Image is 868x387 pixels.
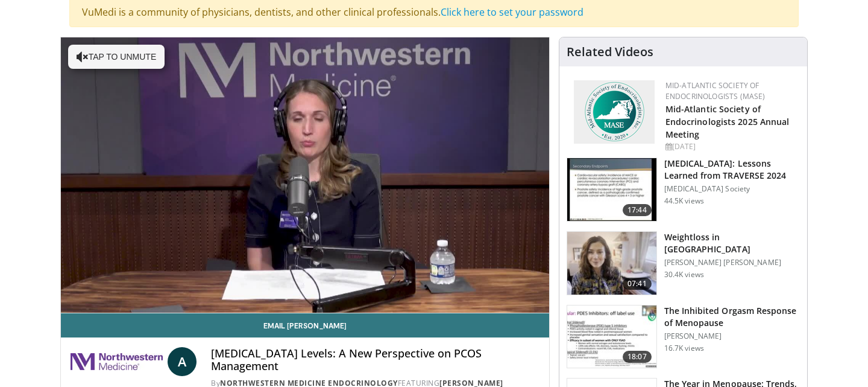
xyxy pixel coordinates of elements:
a: Mid-Atlantic Society of Endocrinologists 2025 Annual Meeting [665,103,790,140]
img: 9983fed1-7565-45be-8934-aef1103ce6e2.150x105_q85_crop-smart_upscale.jpg [567,232,656,295]
div: [DATE] [665,141,797,152]
img: 1317c62a-2f0d-4360-bee0-b1bff80fed3c.150x105_q85_crop-smart_upscale.jpg [567,158,656,221]
h3: The Inhibited Orgasm Response of Menopause [664,305,800,329]
a: Mid-Atlantic Society of Endocrinologists (MASE) [665,80,766,101]
h4: Related Videos [567,45,653,59]
span: 07:41 [623,278,652,290]
h3: Weightloss in [GEOGRAPHIC_DATA] [664,231,800,255]
p: 16.7K views [664,344,704,353]
p: [PERSON_NAME] [664,331,800,341]
img: 283c0f17-5e2d-42ba-a87c-168d447cdba4.150x105_q85_crop-smart_upscale.jpg [567,305,656,368]
p: 44.5K views [664,196,704,206]
a: 17:44 [MEDICAL_DATA]: Lessons Learned from TRAVERSE 2024 [MEDICAL_DATA] Society 44.5K views [567,158,800,222]
a: Click here to set your password [441,5,583,19]
video-js: Video Player [61,37,549,313]
a: A [168,347,197,376]
a: 18:07 The Inhibited Orgasm Response of Menopause [PERSON_NAME] 16.7K views [567,305,800,369]
h4: [MEDICAL_DATA] Levels: A New Perspective on PCOS Management [211,347,539,373]
a: Email [PERSON_NAME] [61,313,549,337]
button: Tap to unmute [68,45,165,69]
a: 07:41 Weightloss in [GEOGRAPHIC_DATA] [PERSON_NAME] [PERSON_NAME] 30.4K views [567,231,800,295]
img: Northwestern Medicine Endocrinology [71,347,163,376]
span: 17:44 [623,204,652,216]
img: f382488c-070d-4809-84b7-f09b370f5972.png.150x105_q85_autocrop_double_scale_upscale_version-0.2.png [574,80,655,144]
p: 30.4K views [664,270,704,280]
p: [PERSON_NAME] [PERSON_NAME] [664,258,800,267]
h3: [MEDICAL_DATA]: Lessons Learned from TRAVERSE 2024 [664,158,800,182]
span: 18:07 [623,351,652,363]
p: [MEDICAL_DATA] Society [664,184,800,194]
